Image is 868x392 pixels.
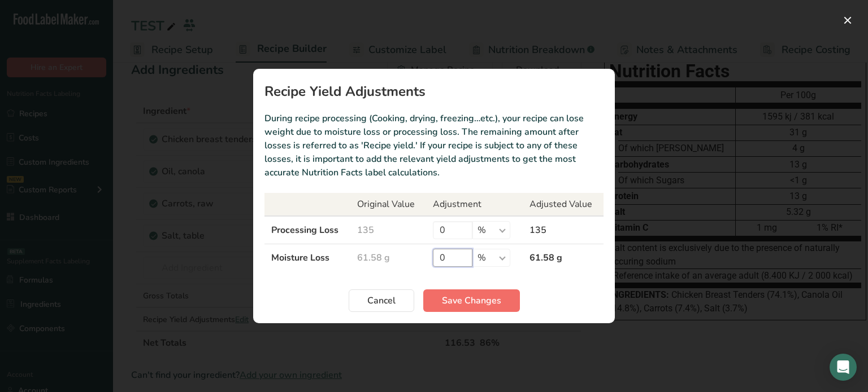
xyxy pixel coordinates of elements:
td: Moisture Loss [264,244,350,272]
h1: Recipe Yield Adjustments [264,85,604,98]
td: Processing Loss [264,216,350,244]
span: Save Changes [442,294,501,307]
div: Open Intercom Messenger [830,354,857,381]
p: During recipe processing (Cooking, drying, freezing…etc.), your recipe can lose weight due to moi... [264,112,604,179]
td: 61.58 g [523,244,604,272]
th: Adjusted Value [523,193,604,216]
button: Save Changes [423,289,520,312]
th: Original Value [350,193,426,216]
td: 61.58 g [350,244,426,272]
button: Cancel [349,289,414,312]
td: 135 [350,216,426,244]
span: Cancel [367,294,396,307]
th: Adjustment [426,193,523,216]
td: 135 [523,216,604,244]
